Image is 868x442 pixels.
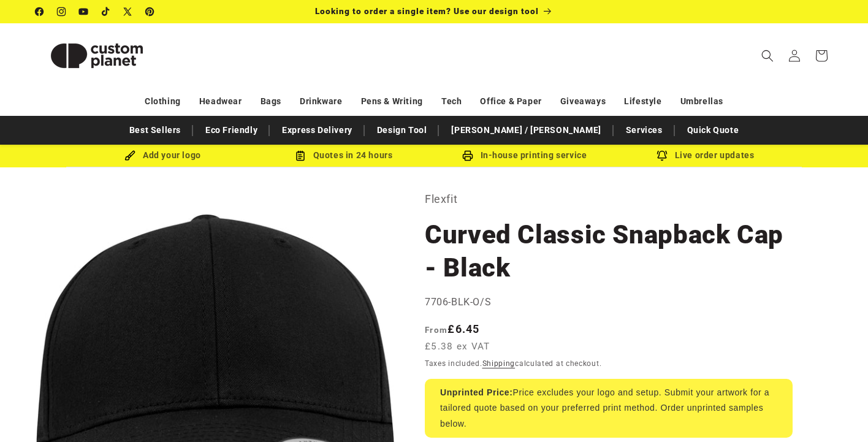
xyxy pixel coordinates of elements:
a: Giveaways [560,91,606,112]
a: Clothing [145,91,181,112]
a: Design Tool [371,120,433,141]
img: Order Updates Icon [295,150,306,161]
a: Office & Paper [480,91,541,112]
a: Shipping [482,359,516,368]
summary: Search [754,42,781,69]
div: In-house printing service [434,148,615,163]
a: Best Sellers [123,120,187,141]
strong: Unprinted Price: [440,387,513,397]
a: Eco Friendly [199,120,264,141]
div: Add your logo [72,148,253,163]
a: Headwear [199,91,242,112]
img: In-house printing [462,150,473,161]
span: £5.38 ex VAT [425,340,490,354]
a: Express Delivery [276,120,359,141]
a: Quick Quote [681,120,745,141]
h1: Curved Classic Snapback Cap - Black [425,218,793,284]
span: From [425,325,447,335]
div: Live order updates [615,148,796,163]
a: Custom Planet [31,23,163,88]
span: Looking to order a single item? Use our design tool [315,6,539,16]
a: Umbrellas [680,91,723,112]
a: Drinkware [300,91,342,112]
a: Pens & Writing [361,91,423,112]
div: Quotes in 24 hours [253,148,434,163]
span: 7706-BLK-O/S [425,296,491,308]
a: Services [620,120,669,141]
div: Taxes included. calculated at checkout. [425,357,793,370]
p: Flexfit [425,189,793,209]
img: Brush Icon [124,150,135,161]
a: Lifestyle [624,91,661,112]
img: Custom Planet [36,28,158,83]
img: Order updates [657,150,668,161]
a: [PERSON_NAME] / [PERSON_NAME] [445,120,607,141]
div: Price excludes your logo and setup. Submit your artwork for a tailored quote based on your prefer... [425,379,793,438]
strong: £6.45 [425,322,480,335]
a: Tech [441,91,462,112]
a: Bags [261,91,281,112]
